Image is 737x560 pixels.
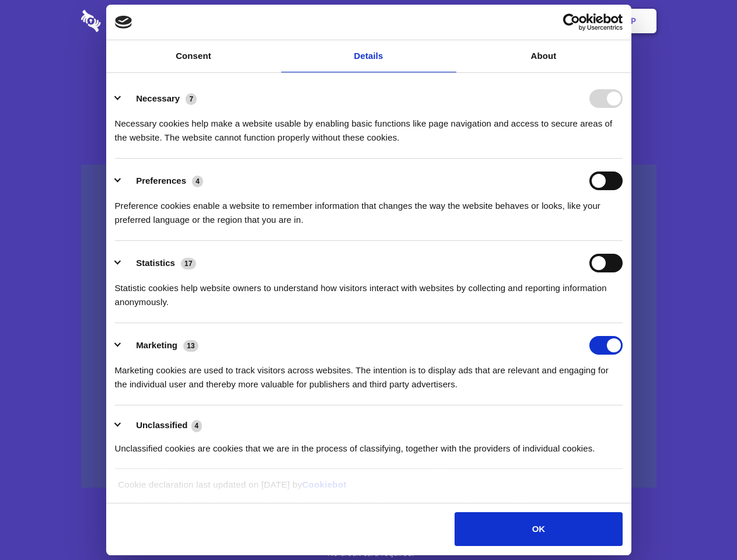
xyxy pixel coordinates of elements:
span: 17 [181,258,196,269]
a: Consent [106,40,281,72]
label: Statistics [136,258,175,268]
div: Necessary cookies help make a website usable by enabling basic functions like page navigation and... [115,108,623,145]
div: Statistic cookies help website owners to understand how visitors interact with websites by collec... [115,272,623,309]
span: 4 [192,176,203,187]
button: Marketing (13) [115,336,206,355]
img: logo-wordmark-white-trans-d4663122ce5f474addd5e946df7df03e33cb6a1c49d2221995e7729f52c070b2.svg [81,10,181,32]
label: Preferences [136,176,186,185]
a: Pricing [343,3,393,39]
a: Cookiebot [302,480,347,489]
button: Necessary (7) [115,89,204,108]
a: Usercentrics Cookiebot - opens in a new window [521,13,623,31]
span: 4 [191,420,202,432]
button: Unclassified (4) [115,418,209,433]
a: Login [529,3,580,39]
div: Preference cookies enable a website to remember information that changes the way the website beha... [115,190,623,227]
label: Necessary [136,93,180,103]
label: Marketing [136,340,177,350]
img: logo [115,16,132,29]
button: OK [455,512,622,546]
iframe: Drift Widget Chat Controller [679,502,723,546]
h4: Auto-redaction of sensitive data, encrypted data sharing and self-destructing private chats. Shar... [81,106,656,145]
div: Cookie declaration last updated on [DATE] by [109,478,628,501]
a: About [456,40,631,72]
button: Statistics (17) [115,254,204,272]
a: Wistia video thumbnail [81,164,656,488]
span: 13 [183,340,198,352]
a: Details [281,40,456,72]
div: Marketing cookies are used to track visitors across websites. The intention is to display ads tha... [115,355,623,391]
span: 7 [186,93,197,105]
button: Preferences (4) [115,171,211,190]
h1: Eliminate Slack Data Loss. [81,52,656,94]
a: Contact [473,3,527,39]
div: Unclassified cookies are cookies that we are in the process of classifying, together with the pro... [115,433,623,456]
